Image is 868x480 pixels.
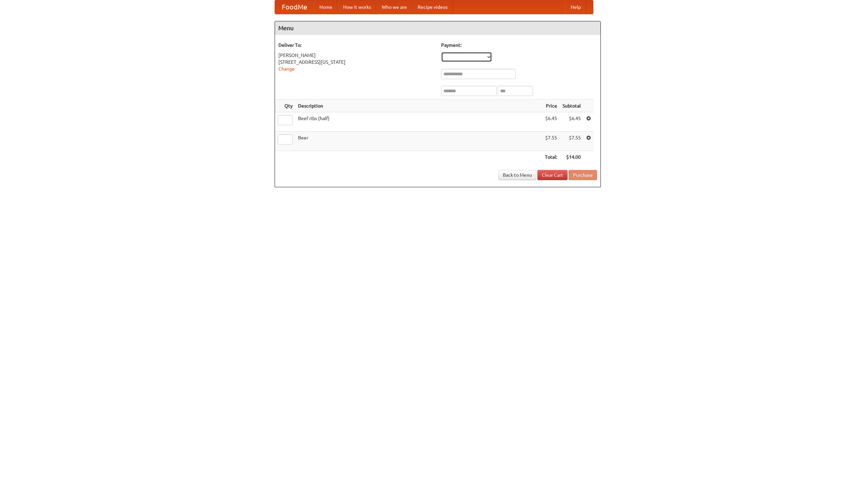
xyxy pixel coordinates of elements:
[498,170,536,180] a: Back to Menu
[338,0,376,14] a: How it works
[569,170,597,180] button: Purchase
[565,0,586,14] a: Help
[560,132,584,151] td: $7.55
[376,0,412,14] a: Who we are
[275,100,295,112] th: Qty
[278,66,295,72] a: Change
[542,132,560,151] td: $7.55
[314,0,338,14] a: Home
[412,0,453,14] a: Recipe videos
[542,100,560,112] th: Price
[295,100,542,112] th: Description
[537,170,568,180] a: Clear Cart
[560,100,584,112] th: Subtotal
[542,151,560,164] th: Total:
[278,52,434,59] div: [PERSON_NAME]
[560,112,584,132] td: $6.45
[275,0,314,14] a: FoodMe
[278,42,434,49] h5: Deliver To:
[441,42,597,49] h5: Payment:
[278,59,434,65] div: [STREET_ADDRESS][US_STATE]
[560,151,584,164] th: $14.00
[295,132,542,151] td: Beer
[275,21,600,35] h4: Menu
[542,112,560,132] td: $6.45
[295,112,542,132] td: Beef ribs (half)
